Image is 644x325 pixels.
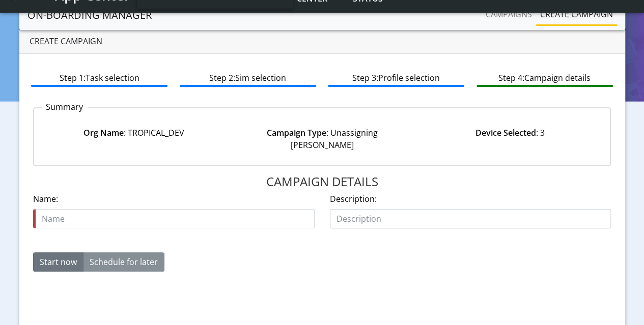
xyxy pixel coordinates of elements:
h1: CAMPAIGN DETAILS [33,174,611,189]
div: : TROPICAL_DEV [40,127,228,151]
p: Summary [42,101,88,113]
label: Name: [33,193,58,205]
label: Description: [330,193,377,205]
div: : Unassigning [PERSON_NAME] [228,127,416,151]
a: On-Boarding Manager [27,5,152,25]
input: Description [330,209,611,228]
a: Campaigns [482,4,536,24]
div: Basic example [33,252,164,272]
btn: Step 4: Campaign details [477,68,613,87]
button: Schedule for later [83,252,164,272]
input: Name [33,209,315,228]
a: Create campaign [536,4,617,24]
btn: Step 3: Profile selection [328,68,464,87]
button: Start now [33,252,83,272]
div: : 3 [416,127,604,151]
strong: Org Name [83,127,124,138]
div: Create campaign [19,29,625,54]
strong: Device Selected [475,127,536,138]
strong: Campaign Type [266,127,326,138]
btn: Step 1: Task selection [31,68,167,87]
btn: Step 2: Sim selection [180,68,316,87]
